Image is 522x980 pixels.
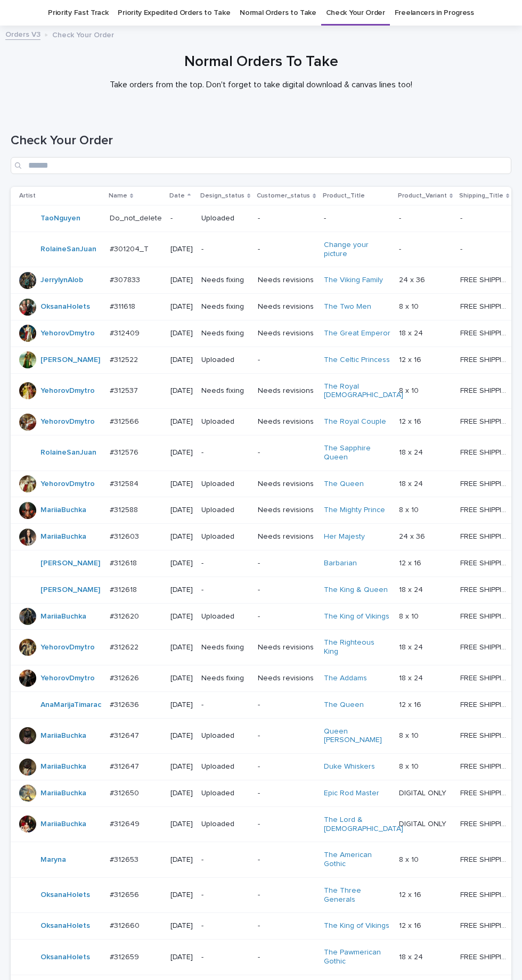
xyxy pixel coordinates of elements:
a: The Queen [324,701,364,710]
p: - [201,921,249,930]
a: MariiaBuchka [40,789,86,798]
a: YehorovDmytro [40,674,95,683]
p: #312620 [110,610,141,621]
a: MariiaBuchka [40,532,86,541]
a: The Pawmerican Gothic [324,948,390,966]
a: Priority Expedited Orders to Take [118,1,230,26]
a: MariiaBuchka [40,506,86,515]
p: - [201,891,249,900]
p: [DATE] [170,480,193,489]
p: Uploaded [201,612,249,621]
p: [DATE] [170,762,193,771]
p: 18 x 24 [399,641,425,652]
a: YehorovDmytro [40,643,95,652]
a: The Royal [DEMOGRAPHIC_DATA] [324,382,403,400]
p: [DATE] [170,953,193,962]
p: #301204_T [110,243,151,254]
p: FREE SHIPPING - preview in 1-2 business days, after your approval delivery will take 5-10 b.d. [460,818,511,829]
p: - [258,731,315,740]
p: - [170,214,193,223]
p: #312647 [110,760,141,771]
p: [DATE] [170,731,193,740]
p: #312650 [110,787,141,798]
a: JerrylynAlob [40,276,83,285]
p: Needs revisions [258,276,315,285]
p: Needs revisions [258,417,315,426]
p: Uploaded [201,214,249,223]
p: Uploaded [201,356,249,365]
p: FREE SHIPPING - preview in 1-2 business days, after your approval delivery will take 5-10 b.d., l... [460,274,511,285]
a: Queen [PERSON_NAME] [324,727,390,745]
p: - [399,212,403,223]
p: FREE SHIPPING - preview in 1-2 business days, after your approval delivery will take 5-10 b.d. [460,760,511,771]
p: Needs revisions [258,302,315,311]
p: [DATE] [170,820,193,829]
a: Epic Rod Master [324,789,379,798]
a: Check Your Order [326,1,385,26]
p: FREE SHIPPING - preview in 1-2 business days, after your approval delivery will take 5-10 b.d. [460,919,511,930]
p: 18 x 24 [399,583,425,595]
p: - [258,762,315,771]
p: FREE SHIPPING - preview in 1-2 business days, after your approval delivery will take 5-10 b.d. [460,787,511,798]
p: Needs revisions [258,480,315,489]
p: FREE SHIPPING - preview in 1-2 business days, after your approval delivery will take 5-10 b.d. [460,698,511,710]
p: Needs revisions [258,506,315,515]
a: MariiaBuchka [40,612,86,621]
p: Needs fixing [201,329,249,338]
p: 12 x 16 [399,557,423,568]
p: Needs fixing [201,302,249,311]
a: Maryna [40,855,66,864]
p: Design_status [200,190,244,202]
p: #312656 [110,888,141,900]
p: 12 x 16 [399,919,423,930]
p: FREE SHIPPING - preview in 1-2 business days, after your approval delivery will take 5-10 b.d. [460,477,511,489]
p: #312636 [110,698,141,710]
h1: Normal Orders To Take [11,53,511,71]
a: The Royal Couple [324,417,386,426]
p: [DATE] [170,386,193,396]
p: #312647 [110,729,141,740]
p: [DATE] [170,559,193,568]
a: Normal Orders to Take [240,1,316,26]
p: - [258,356,315,365]
p: FREE SHIPPING - preview in 1-2 business days, after your approval delivery will take 5-10 b.d. [460,557,511,568]
p: #312660 [110,919,142,930]
p: [DATE] [170,674,193,683]
p: 8 x 10 [399,729,421,740]
p: Shipping_Title [459,190,503,202]
a: The Sapphire Queen [324,444,390,462]
p: [DATE] [170,506,193,515]
p: [DATE] [170,245,193,254]
p: #312618 [110,583,139,595]
p: FREE SHIPPING - preview in 1-2 business days, after your approval delivery will take 5-10 b.d. [460,300,511,311]
p: 18 x 24 [399,477,425,489]
a: OksanaHolets [40,891,90,900]
a: AnaMarijaTimarac [40,701,101,710]
p: FREE SHIPPING - preview in 1-2 business days, after your approval delivery will take 5-10 b.d. [460,327,511,338]
a: YehorovDmytro [40,329,95,338]
p: - [258,448,315,457]
a: Orders V3 [5,28,40,40]
p: [DATE] [170,612,193,621]
a: YehorovDmytro [40,386,95,396]
p: - [201,701,249,710]
p: [DATE] [170,921,193,930]
p: Do_not_delete [110,212,164,223]
a: Duke Whiskers [324,762,375,771]
a: Her Majesty [324,532,365,541]
p: [DATE] [170,329,193,338]
p: FREE SHIPPING - preview in 1-2 business days, after your approval delivery will take 5-10 b.d. [460,415,511,426]
a: RolaineSanJuan [40,245,96,254]
input: Search [11,157,511,174]
p: [DATE] [170,789,193,798]
p: Uploaded [201,820,249,829]
p: #312566 [110,415,141,426]
p: 8 x 10 [399,300,421,311]
a: The Viking Family [324,276,383,285]
p: 24 x 36 [399,530,427,541]
p: Uploaded [201,762,249,771]
p: FREE SHIPPING - preview in 1-2 business days, after your approval delivery will take 5-10 b.d. [460,853,511,864]
p: - [201,559,249,568]
a: The Mighty Prince [324,506,385,515]
p: 18 x 24 [399,951,425,962]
